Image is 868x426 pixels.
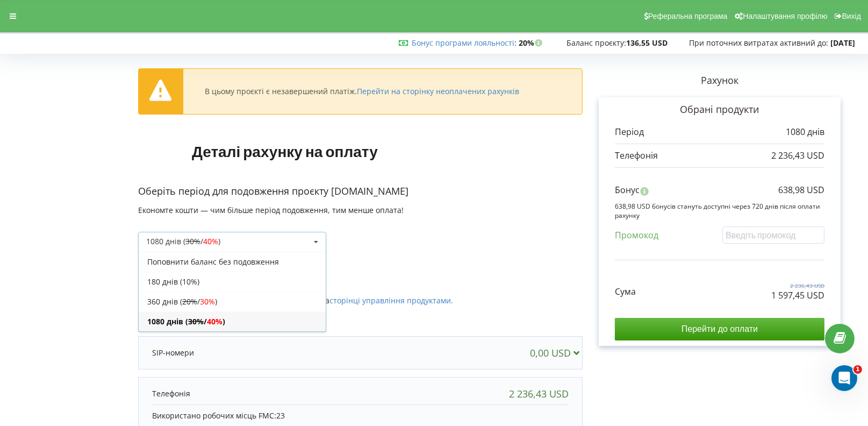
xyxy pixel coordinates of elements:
[146,238,220,245] div: 1080 днів ( / )
[771,150,824,162] p: 2 236,43 USD
[831,365,857,391] iframe: Intercom live chat
[689,38,828,48] span: При поточних витратах активний до:
[615,318,824,340] input: Перейти до оплати
[615,150,658,162] p: Телефонія
[412,38,514,48] a: Бонус програми лояльності
[615,184,640,196] p: Бонус
[152,410,569,421] p: Використано робочих місць FMC:
[205,87,519,96] div: В цьому проєкті є незавершений платіж.
[182,296,197,307] s: 20%
[615,126,644,138] p: Період
[509,388,569,399] div: 2 236,43 USD
[200,296,215,307] span: 30%
[786,126,824,138] p: 1080 днів
[583,74,857,88] p: Рахунок
[207,316,223,326] span: 40%
[139,252,326,272] div: Поповнити баланс без подовження
[357,86,519,96] a: Перейти на сторінку неоплачених рахунків
[138,205,404,215] span: Економте кошти — чим більше період подовження, тим менше оплата!
[830,38,855,48] strong: [DATE]
[615,229,658,242] p: Промокод
[203,236,218,246] span: 40%
[626,38,668,48] strong: 136,55 USD
[412,38,517,48] span: :
[615,103,824,117] p: Обрані продукти
[138,263,583,277] p: Активовані продукти
[771,289,824,302] p: 1 597,45 USD
[648,12,728,20] span: Реферальна програма
[139,272,326,292] div: 180 днів (10%)
[722,226,824,243] input: Введіть промокод
[139,311,326,331] div: 1080 днів ( / )
[519,38,545,48] strong: 20%
[530,347,584,358] div: 0,00 USD
[138,125,432,177] h1: Деталі рахунку на оплату
[138,184,583,198] p: Оберіть період для подовження проєкту [DOMAIN_NAME]
[615,202,824,220] p: 638,98 USD бонусів стануть доступні через 720 днів після оплати рахунку
[778,184,824,196] p: 638,98 USD
[743,12,827,20] span: Налаштування профілю
[566,38,626,48] span: Баланс проєкту:
[842,12,861,20] span: Вихід
[152,388,190,399] p: Телефонія
[853,365,862,374] span: 1
[188,316,204,326] s: 30%
[771,282,824,289] p: 2 236,43 USD
[185,236,200,246] s: 30%
[276,410,285,421] span: 23
[139,292,326,311] div: 360 днів ( / )
[152,347,194,358] p: SIP-номери
[329,295,453,306] a: сторінці управління продуктами.
[615,286,636,298] p: Сума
